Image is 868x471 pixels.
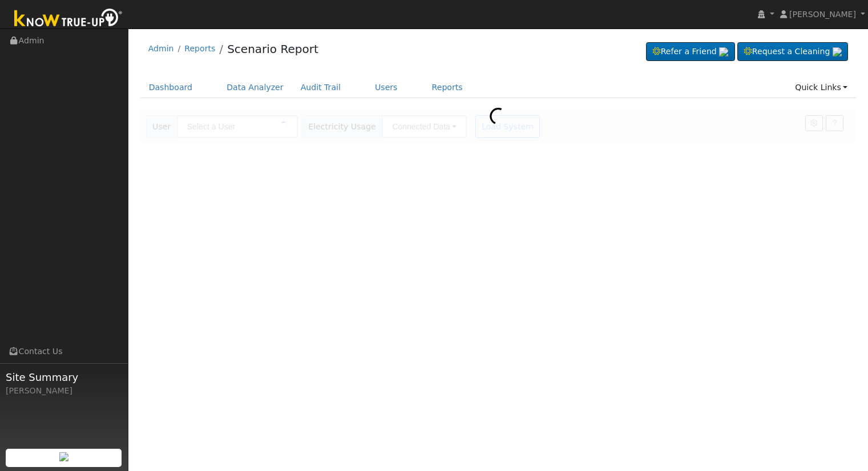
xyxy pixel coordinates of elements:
span: Site Summary [6,370,122,385]
a: Request a Cleaning [737,42,848,62]
a: Data Analyzer [218,77,292,98]
div: [PERSON_NAME] [6,385,122,397]
img: retrieve [833,47,842,56]
a: Audit Trail [292,77,349,98]
a: Admin [148,44,174,53]
img: retrieve [59,452,68,461]
a: Quick Links [786,77,856,98]
a: Users [366,77,406,98]
a: Reports [184,44,215,53]
span: [PERSON_NAME] [789,10,856,19]
a: Scenario Report [227,42,318,56]
a: Reports [423,77,471,98]
img: retrieve [719,47,728,56]
a: Dashboard [140,77,201,98]
a: Refer a Friend [646,42,735,62]
img: Know True-Up [9,6,128,32]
